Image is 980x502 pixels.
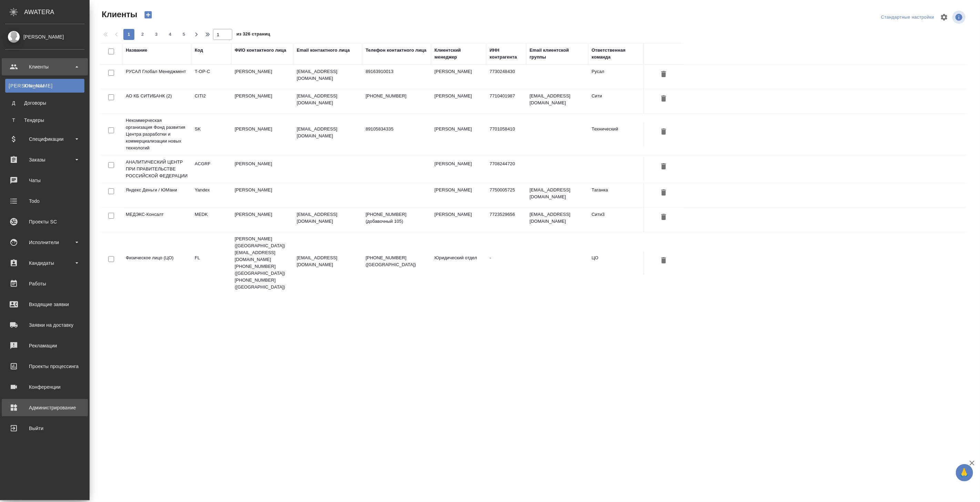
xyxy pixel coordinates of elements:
[5,237,84,248] div: Исполнители
[5,361,84,372] div: Проекты процессинга
[165,29,176,40] button: 4
[140,9,156,21] button: Создать
[588,183,643,207] td: Таганка
[658,187,670,199] button: Удалить
[5,423,84,433] div: Выйти
[2,316,88,334] a: Заявки на доставку
[191,183,231,207] td: Yandex
[431,89,486,113] td: [PERSON_NAME]
[526,89,588,113] td: [EMAIL_ADDRESS][DOMAIN_NAME]
[5,155,84,165] div: Заказы
[122,65,191,89] td: РУСАЛ Глобал Менеджмент
[435,47,483,61] div: Клиентский менеджер
[2,378,88,396] a: Конференции
[297,211,359,225] p: [EMAIL_ADDRESS][DOMAIN_NAME]
[486,208,526,232] td: 7723529656
[486,157,526,181] td: 7708244720
[235,47,286,54] div: ФИО контактного лица
[231,183,293,207] td: [PERSON_NAME]
[366,93,428,100] p: [PHONE_NUMBER]
[592,47,640,61] div: Ответственная команда
[297,254,359,268] p: [EMAIL_ADDRESS][DOMAIN_NAME]
[137,31,148,38] span: 2
[936,9,952,25] span: Настроить таблицу
[5,279,84,289] div: Работы
[191,65,231,89] td: T-OP-C
[366,47,427,54] div: Телефон контактного лица
[191,157,231,181] td: ACGRF
[5,96,84,110] a: ДДоговоры
[486,89,526,113] td: 7710401987
[231,232,293,294] td: [PERSON_NAME] ([GEOGRAPHIC_DATA]) [EMAIL_ADDRESS][DOMAIN_NAME] [PHONE_NUMBER] ([GEOGRAPHIC_DATA])...
[952,11,967,24] span: Посмотреть информацию
[2,275,88,292] a: Работы
[231,89,293,113] td: [PERSON_NAME]
[5,382,84,392] div: Конференции
[486,122,526,146] td: 7701058410
[122,114,191,155] td: Некоммерческая организация Фонд развития Центра разработки и коммерциализации новых технологий
[5,62,84,72] div: Клиенты
[956,464,973,481] button: 🙏
[122,183,191,207] td: Яндекс Деньги / ЮМани
[5,217,84,227] div: Проекты SC
[231,208,293,232] td: [PERSON_NAME]
[658,93,670,105] button: Удалить
[9,82,81,89] div: Клиенты
[297,126,359,139] p: [EMAIL_ADDRESS][DOMAIN_NAME]
[530,47,585,61] div: Email клиентской группы
[431,251,486,275] td: Юридический отдел
[366,126,428,133] p: 89105834335
[2,213,88,230] a: Проекты SC
[191,251,231,275] td: FL
[5,175,84,186] div: Чаты
[486,183,526,207] td: 7750005725
[5,402,84,413] div: Администрирование
[5,320,84,330] div: Заявки на доставку
[2,358,88,375] a: Проекты процессинга
[122,155,191,183] td: АНАЛИТИЧЕСКИЙ ЦЕНТР ПРИ ПРАВИТЕЛЬСТВЕ РОССИЙСКОЙ ФЕДЕРАЦИИ
[526,208,588,232] td: [EMAIL_ADDRESS][DOMAIN_NAME]
[431,65,486,89] td: [PERSON_NAME]
[588,122,643,146] td: Технический
[165,31,176,38] span: 4
[297,68,359,82] p: [EMAIL_ADDRESS][DOMAIN_NAME]
[658,160,670,173] button: Удалить
[588,251,643,275] td: ЦО
[431,157,486,181] td: [PERSON_NAME]
[126,47,147,54] div: Название
[151,31,162,38] span: 3
[5,196,84,206] div: Todo
[178,29,190,40] button: 5
[658,254,670,267] button: Удалить
[231,65,293,89] td: [PERSON_NAME]
[191,122,231,146] td: SK
[486,251,526,275] td: -
[658,211,670,224] button: Удалить
[588,65,643,89] td: Русал
[151,29,162,40] button: 3
[366,254,428,268] p: [PHONE_NUMBER] ([GEOGRAPHIC_DATA])
[236,30,270,40] span: из 326 страниц
[658,68,670,81] button: Удалить
[24,5,90,19] div: AWATERA
[588,208,643,232] td: Сити3
[178,31,190,38] span: 5
[959,466,970,480] span: 🙏
[526,183,588,207] td: [EMAIL_ADDRESS][DOMAIN_NAME]
[297,93,359,106] p: [EMAIL_ADDRESS][DOMAIN_NAME]
[231,122,293,146] td: [PERSON_NAME]
[2,172,88,189] a: Чаты
[137,29,148,40] button: 2
[431,208,486,232] td: [PERSON_NAME]
[5,79,84,93] a: [PERSON_NAME]Клиенты
[879,12,936,23] div: split button
[5,113,84,127] a: ТТендеры
[490,47,523,61] div: ИНН контрагента
[9,117,81,124] div: Тендеры
[366,211,428,225] p: [PHONE_NUMBER] (добавочный 105)
[5,134,84,144] div: Спецификации
[122,208,191,232] td: МЕДЭКС-Консалт
[366,68,428,75] p: 89163910013
[5,33,84,41] div: [PERSON_NAME]
[2,337,88,354] a: Рекламации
